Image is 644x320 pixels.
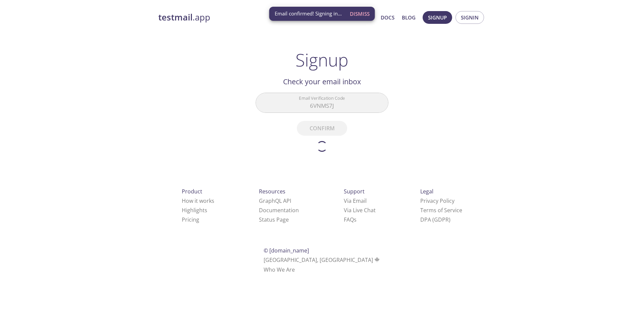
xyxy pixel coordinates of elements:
[344,216,357,223] a: FAQ
[402,13,416,22] a: Blog
[350,9,370,18] span: Dismiss
[259,207,299,214] a: Documentation
[256,76,388,87] h2: Check your email inbox
[182,207,207,214] a: Highlights
[259,188,285,195] span: Resources
[259,216,289,223] a: Status Page
[423,11,452,24] button: Signup
[461,13,479,22] span: Signin
[259,197,291,204] a: GraphQL API
[381,13,394,22] a: Docs
[420,197,454,204] a: Privacy Policy
[344,188,365,195] span: Support
[344,207,376,214] a: Via Live Chat
[455,11,484,24] button: Signin
[420,188,433,195] span: Legal
[354,216,357,223] span: s
[264,247,309,254] span: © [DOMAIN_NAME]
[275,10,342,17] span: Email confirmed! Signing in...
[264,266,295,273] a: Who We Are
[420,216,450,223] a: DPA (GDPR)
[428,13,447,22] span: Signup
[158,11,193,23] strong: testmail
[344,197,367,204] a: Via Email
[420,207,462,214] a: Terms of Service
[182,216,199,223] a: Pricing
[182,197,214,204] a: How it works
[158,12,316,23] a: testmail.app
[264,256,381,264] span: [GEOGRAPHIC_DATA], [GEOGRAPHIC_DATA]
[347,7,372,20] button: Dismiss
[182,188,202,195] span: Product
[296,50,348,70] h1: Signup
